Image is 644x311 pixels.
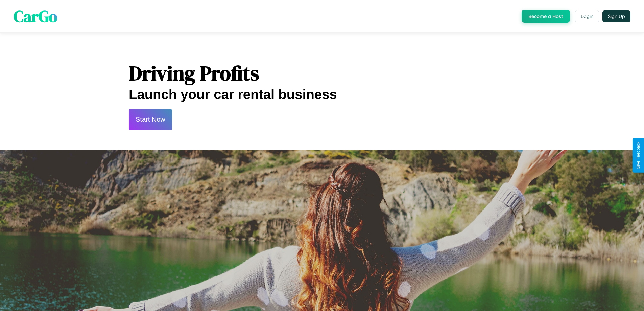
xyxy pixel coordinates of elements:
h2: Launch your car rental business [129,87,515,102]
button: Become a Host [522,10,570,23]
div: Give Feedback [636,142,641,169]
h1: Driving Profits [129,59,515,87]
span: CarGo [14,5,57,27]
button: Login [575,10,599,22]
button: Sign Up [602,10,630,22]
button: Start Now [129,109,172,130]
